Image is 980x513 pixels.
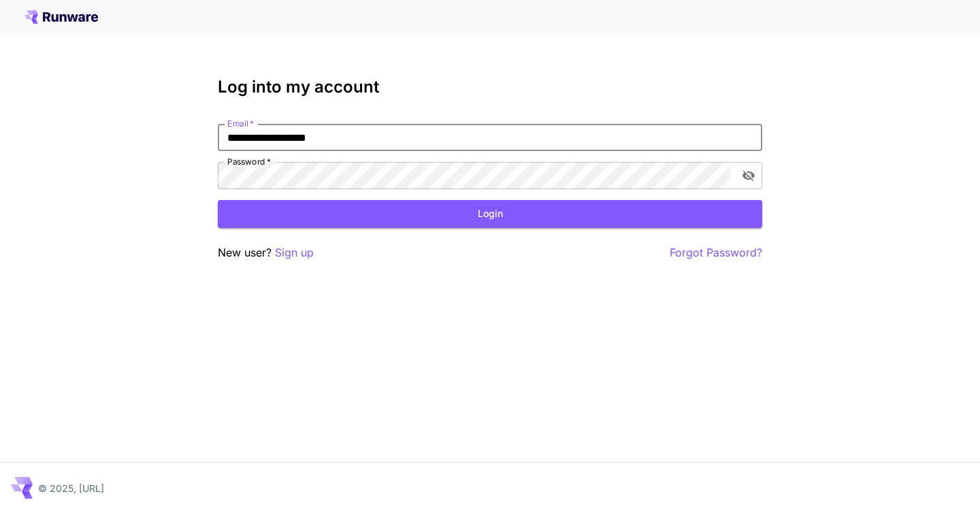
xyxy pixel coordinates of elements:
[218,244,314,261] p: New user?
[736,163,761,188] button: toggle password visibility
[227,118,254,129] label: Email
[275,244,314,261] button: Sign up
[218,200,762,228] button: Login
[218,78,762,97] h3: Log into my account
[227,156,271,167] label: Password
[670,244,762,261] button: Forgot Password?
[38,481,104,495] p: © 2025, [URL]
